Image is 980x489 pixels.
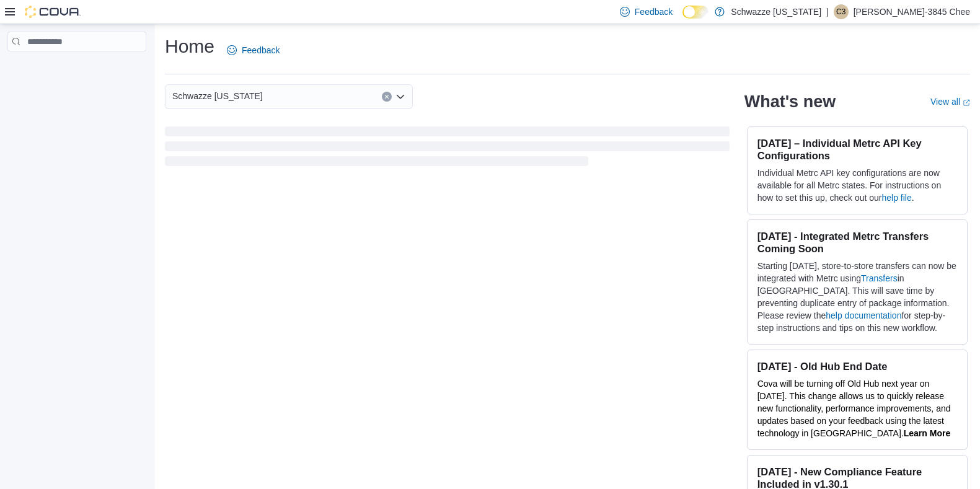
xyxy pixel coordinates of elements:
h3: [DATE] - Integrated Metrc Transfers Coming Soon [757,230,957,255]
p: [PERSON_NAME]-3845 Chee [854,4,970,19]
a: View allExternal link [930,97,970,107]
h3: [DATE] – Individual Metrc API Key Configurations [757,137,957,162]
span: C3 [836,4,845,19]
a: Learn More [904,428,950,438]
input: Dark Mode [682,6,709,19]
h1: Home [165,34,214,59]
button: Open list of options [395,92,405,102]
img: Cova [25,6,81,18]
button: Clear input [382,92,392,102]
span: Cova will be turning off Old Hub next year on [DATE]. This change allows us to quickly release ne... [757,379,951,438]
div: Candra-3845 Chee [834,4,849,19]
a: Transfers [861,273,898,283]
span: Loading [165,129,730,169]
a: Feedback [222,38,285,63]
span: Schwazze [US_STATE] [172,89,263,104]
h3: [DATE] - Old Hub End Date [757,360,957,372]
p: | [826,4,829,19]
p: Starting [DATE], store-to-store transfers can now be integrated with Metrc using in [GEOGRAPHIC_D... [757,260,957,334]
span: Feedback [242,44,280,56]
a: help file [882,193,912,203]
h2: What's new [744,92,836,112]
a: help documentation [826,311,901,320]
p: Individual Metrc API key configurations are now available for all Metrc states. For instructions ... [757,167,957,204]
nav: Complex example [7,54,146,84]
svg: External link [963,99,970,107]
p: Schwazze [US_STATE] [731,4,821,19]
span: Feedback [635,6,673,18]
span: Dark Mode [682,19,683,19]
